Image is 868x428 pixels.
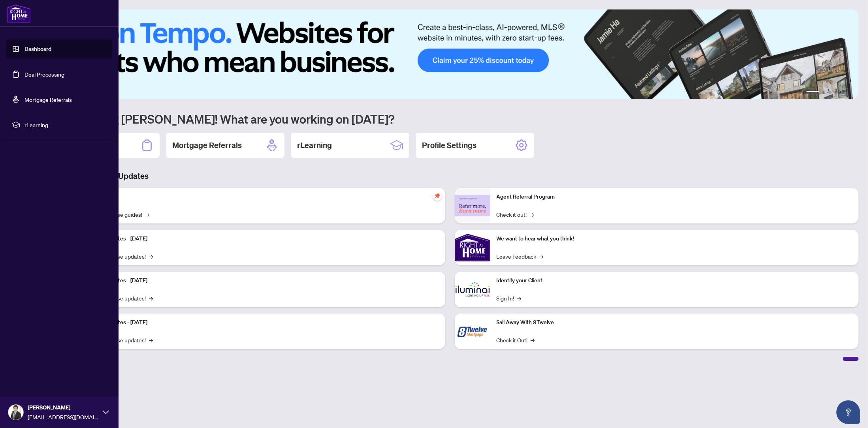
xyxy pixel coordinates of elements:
a: Deal Processing [24,71,64,78]
span: → [531,336,535,344]
button: 6 [847,91,851,94]
span: → [149,336,153,344]
span: pushpin [433,191,442,201]
a: Check it out!→ [497,210,534,219]
a: Dashboard [24,45,51,53]
span: [EMAIL_ADDRESS][DOMAIN_NAME] [28,413,99,421]
span: → [149,252,153,261]
img: Agent Referral Program [455,195,490,216]
img: Slide 0 [41,9,859,99]
h2: Profile Settings [422,140,476,151]
img: Sail Away With 8Twelve [455,313,490,349]
img: Identify your Client [455,272,490,307]
button: Open asap [836,400,860,424]
button: 4 [835,91,838,94]
span: [PERSON_NAME] [28,403,99,412]
h2: Mortgage Referrals [172,140,242,151]
p: Sail Away With 8Twelve [497,318,853,327]
h2: rLearning [297,140,332,151]
p: Platform Updates - [DATE] [83,235,439,243]
p: We want to hear what you think! [497,235,853,243]
p: Identify your Client [497,276,853,285]
span: → [518,294,522,302]
h1: Welcome back [PERSON_NAME]! What are you working on [DATE]? [41,111,859,126]
button: 2 [822,91,825,94]
button: 3 [828,91,832,94]
a: Mortgage Referrals [24,96,72,103]
a: Check it Out!→ [497,336,535,344]
span: → [530,210,534,219]
img: We want to hear what you think! [455,230,490,265]
h3: Brokerage & Industry Updates [41,171,859,182]
span: → [149,294,153,302]
img: Profile Icon [8,405,23,420]
p: Platform Updates - [DATE] [83,318,439,327]
span: → [540,252,544,261]
a: Leave Feedback→ [497,252,544,261]
p: Platform Updates - [DATE] [83,276,439,285]
button: 1 [806,91,819,94]
img: logo [6,4,31,23]
span: → [145,210,149,219]
p: Self-Help [83,193,439,201]
p: Agent Referral Program [497,193,853,201]
span: rLearning [24,120,107,129]
a: Sign In!→ [497,294,522,302]
button: 5 [841,91,844,94]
